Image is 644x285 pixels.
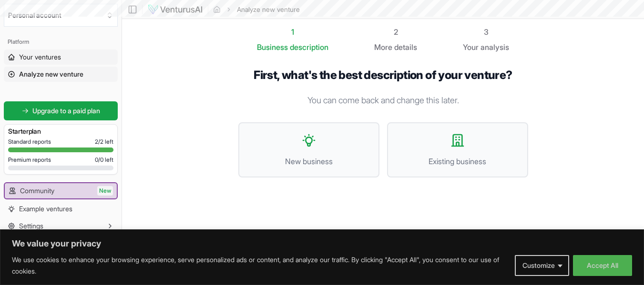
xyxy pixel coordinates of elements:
[19,69,83,79] span: Analyze new venture
[8,138,51,146] span: Standard reports
[19,204,72,214] span: Example ventures
[238,68,528,82] h1: First, what's the best description of your venture?
[8,156,51,164] span: Premium reports
[463,26,509,38] div: 3
[238,94,528,107] p: You can come back and change this later.
[5,183,117,198] a: CommunityNew
[95,156,113,164] span: 0 / 0 left
[374,41,392,53] span: More
[32,106,100,116] span: Upgrade to a paid plan
[19,221,43,231] span: Settings
[19,52,61,62] span: Your ventures
[374,26,417,38] div: 2
[97,186,113,196] span: New
[463,41,479,53] span: Your
[394,42,417,52] span: details
[4,201,118,216] a: Example ventures
[249,156,369,167] span: New business
[4,34,118,49] div: Platform
[480,42,509,52] span: analysis
[20,186,54,196] span: Community
[8,127,113,136] h3: Starter plan
[95,138,113,146] span: 2 / 2 left
[573,255,632,276] button: Accept All
[4,49,118,65] a: Your ventures
[12,254,508,277] p: We use cookies to enhance your browsing experience, serve personalized ads or content, and analyz...
[387,122,528,177] button: Existing business
[398,156,518,167] span: Existing business
[4,67,118,82] a: Analyze new venture
[4,218,118,234] button: Settings
[238,122,379,177] button: New business
[515,255,569,276] button: Customize
[290,42,328,52] span: description
[257,41,288,53] span: Business
[4,101,118,120] a: Upgrade to a paid plan
[12,238,632,249] p: We value your privacy
[257,26,328,38] div: 1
